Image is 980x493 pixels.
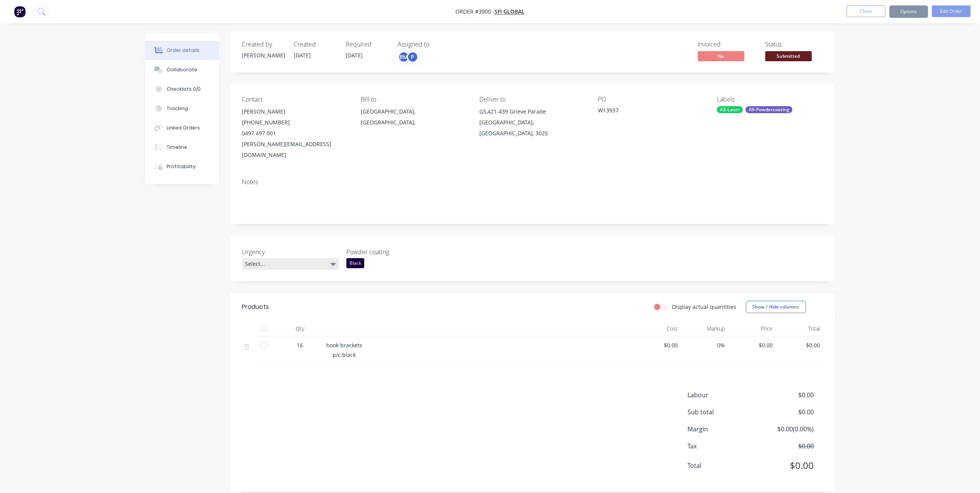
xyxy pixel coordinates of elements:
div: [PHONE_NUMBER] [242,117,348,128]
label: Powder coating [346,247,443,257]
div: [PERSON_NAME] [242,51,285,59]
span: $0.00 [756,441,814,451]
div: A3-Laser [717,106,743,113]
button: Submitted [765,51,812,63]
span: $0.00 ( 0.00 %) [756,424,814,434]
div: Created by [242,41,285,48]
span: $0.00 [637,341,678,349]
div: Order details [167,47,200,54]
span: $0.00 [756,407,814,417]
div: [GEOGRAPHIC_DATA], [GEOGRAPHIC_DATA], [361,106,467,131]
button: Close [847,5,885,17]
span: No [698,51,744,61]
span: p/c black [333,351,356,359]
button: Edit Order [932,5,971,17]
div: G5,421-439 Grieve Parade[GEOGRAPHIC_DATA], [GEOGRAPHIC_DATA], 3025 [479,106,586,139]
div: Timeline [167,144,187,151]
div: [PERSON_NAME][PHONE_NUMBER]0497 497 001[PERSON_NAME][EMAIL_ADDRESS][DOMAIN_NAME] [242,106,348,160]
div: [GEOGRAPHIC_DATA], [GEOGRAPHIC_DATA], [361,106,467,128]
span: hook brackets [327,341,363,349]
span: $0.00 [756,390,814,400]
div: P [407,51,419,63]
div: Contact [242,96,348,103]
div: Bill to [361,96,467,103]
button: Options [889,5,928,18]
a: SFI GLOBAL [494,8,525,16]
div: Profitability [167,163,196,170]
span: [DATE] [294,52,311,59]
div: Checklists 0/0 [167,86,201,93]
span: Submitted [765,51,812,61]
button: Tracking [145,99,219,118]
button: Show / Hide columns [746,301,806,313]
div: [GEOGRAPHIC_DATA], [GEOGRAPHIC_DATA], 3025 [479,117,586,139]
div: Markup [681,321,729,336]
span: Total [688,461,757,470]
div: PO [598,96,704,103]
img: Factory [14,6,26,17]
div: Created [294,41,337,48]
label: Display actual quantities [672,303,737,311]
div: BM [398,51,410,63]
div: Linked Orders [167,124,200,131]
span: $0.00 [732,341,773,349]
label: Urgency [242,247,339,257]
span: Margin [688,424,757,434]
span: Labour [688,390,757,400]
div: Status [765,41,823,48]
div: Assigned to [398,41,475,48]
div: [PERSON_NAME][EMAIL_ADDRESS][DOMAIN_NAME] [242,139,348,160]
div: Select... [242,258,339,270]
span: $0.00 [779,341,820,349]
div: Tracking [167,105,188,112]
div: Required [346,41,389,48]
div: Notes [242,178,823,186]
div: Invoiced [698,41,756,48]
button: Linked Orders [145,118,219,138]
div: G5,421-439 Grieve Parade [479,106,586,117]
div: Black [346,258,364,268]
div: A9-Powdercoating [746,106,792,113]
div: Products [242,302,269,312]
div: Cost [634,321,681,336]
span: Sub total [688,407,757,417]
div: Price [729,321,776,336]
div: Total [776,321,823,336]
span: Tax [688,441,757,451]
span: $0.00 [756,459,814,472]
div: Qty [277,321,324,336]
button: Checklists 0/0 [145,79,219,99]
div: Collaborate [167,66,197,73]
span: 0% [684,341,725,349]
span: 16 [297,341,303,349]
button: Order details [145,41,219,60]
span: Order #3900 - [455,8,494,16]
div: 0497 497 001 [242,128,348,139]
button: BMP [398,51,419,63]
div: Labels [717,96,823,103]
span: [DATE] [346,52,363,59]
div: [PERSON_NAME] [242,106,348,117]
div: Deliver to [479,96,586,103]
div: W13937 [598,106,695,117]
button: Timeline [145,138,219,157]
button: Collaborate [145,60,219,79]
button: Profitability [145,157,219,176]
